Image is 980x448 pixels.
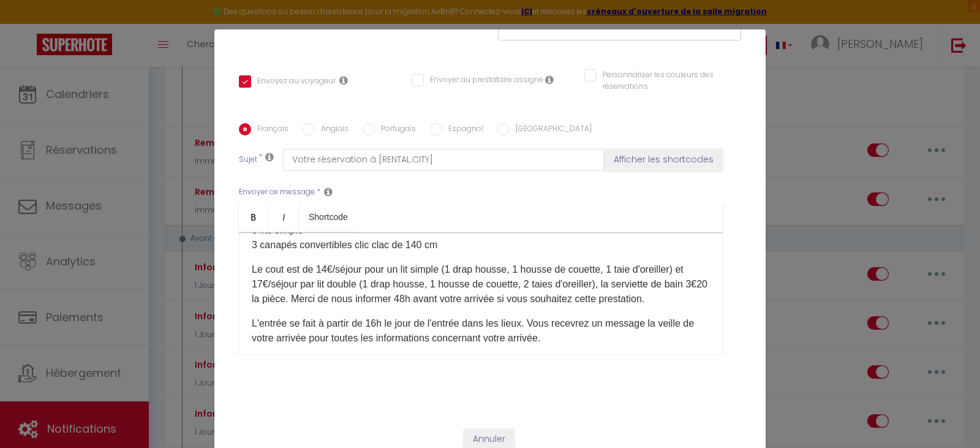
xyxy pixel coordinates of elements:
label: Envoyer ce message [239,186,315,198]
iframe: Chat [928,393,971,439]
i: Envoyer au voyageur [339,75,348,85]
i: Message [324,187,333,197]
label: Sujet [239,154,257,167]
label: Espagnol [442,123,483,137]
label: Anglais [315,123,349,137]
a: Bold [239,202,269,232]
label: Portugais [375,123,416,137]
label: Français [251,123,288,137]
button: Ouvrir le widget de chat LiveChat [10,5,47,42]
p: L'entrée se fait à partir de 16h le jour de l'entrée dans les lieux. Vous recevrez un message la ... [252,316,710,346]
i: Envoyer au prestataire si il est assigné [545,75,554,85]
a: Italic [269,202,299,232]
i: Subject [265,152,274,162]
p: Le cout est de 14€/séjour pour un lit simple (1 drap housse, 1 housse de couette, 1 taie d'oreill... [252,262,710,306]
button: Afficher les shortcodes [605,149,723,171]
div: ​ [239,232,723,355]
label: [GEOGRAPHIC_DATA] [510,123,592,137]
a: Shortcode [299,202,358,232]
